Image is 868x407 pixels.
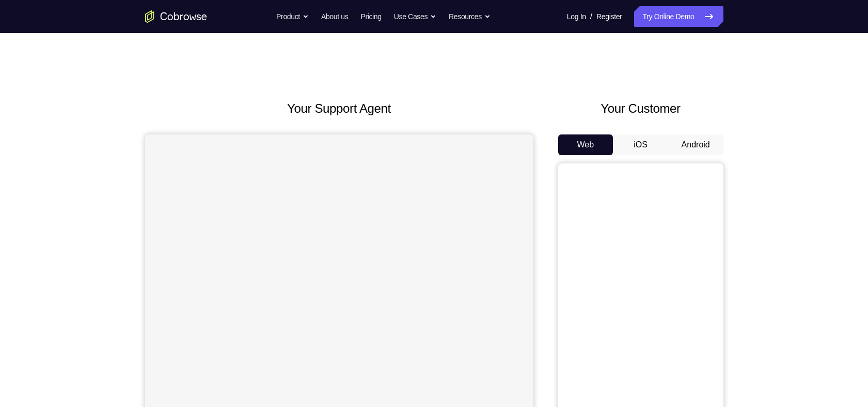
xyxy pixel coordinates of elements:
[613,134,668,155] button: iOS
[449,6,491,27] button: Resources
[394,6,436,27] button: Use Cases
[145,99,533,118] h2: Your Support Agent
[558,99,723,118] h2: Your Customer
[276,6,309,27] button: Product
[668,134,723,155] button: Android
[558,134,613,155] button: Web
[596,6,622,27] a: Register
[590,10,592,23] span: /
[567,6,586,27] a: Log In
[321,6,348,27] a: About us
[145,10,207,23] a: Go to the home page
[360,6,381,27] a: Pricing
[634,6,723,27] a: Try Online Demo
